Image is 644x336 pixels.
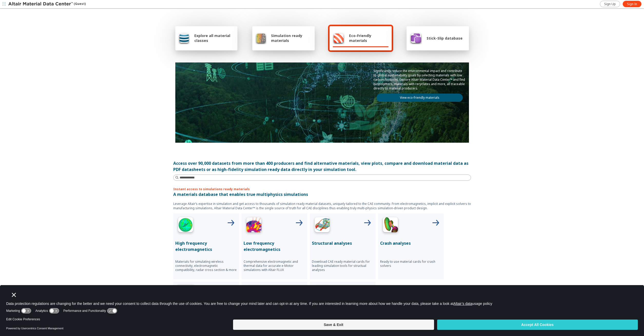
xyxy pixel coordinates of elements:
[373,69,466,90] p: Significantly reduce the environmental impact and contribute to global sustainability goals by se...
[194,33,234,43] span: Explore all material classes
[8,2,74,7] img: Altair Material Data Center
[623,1,641,7] a: Sign In
[242,213,307,279] button: Low Frequency IconLow frequency electromagneticsComprehensive electromagnetic and thermal data fo...
[244,284,264,304] img: Polymer Extrusion Icon
[244,240,305,252] p: Low frequency electromagnetics
[349,33,389,43] span: Eco-Friendly materials
[312,215,332,236] img: Structural Analyses Icon
[244,260,305,272] p: Comprehensive electromagnetic and thermal data for accurate e-Motor simulations with Altair FLUX
[312,284,332,304] img: 3D Printing Icon
[244,215,264,236] img: Low Frequency Icon
[255,32,266,44] img: Simulation ready materials
[310,213,376,279] button: Structural Analyses IconStructural analysesDownload CAE ready material cards for leading simulati...
[380,215,401,236] img: Crash Analyses Icon
[312,260,373,272] p: Download CAE ready material cards for leading simulation tools for structual analyses
[377,94,463,102] a: View eco-friendly materials
[627,2,637,6] span: Sign In
[333,32,344,44] img: Eco-Friendly materials
[175,260,237,272] p: Materials for simulating wireless connectivity, electromagnetic compatibility, radar cross sectio...
[600,1,620,7] a: Sign Up
[175,240,237,252] p: High frequency electromagnetics
[175,215,196,236] img: High Frequency Icon
[312,240,373,246] p: Structural analyses
[380,260,442,268] p: Ready to use material cards for crash solvers
[175,284,196,304] img: Injection Molding Icon
[604,2,616,6] span: Sign Up
[178,32,190,44] img: Explore all material classes
[173,202,471,210] p: Leverage Altair’s expertise in simulation and get access to thousands of simulation ready materia...
[173,191,471,197] p: A materials database that enables true multiphysics simulations
[173,160,471,172] div: Access over 90,000 datasets from more than 400 producers and find alternative materials, view plo...
[427,36,463,41] span: Stick-Slip database
[173,187,471,191] p: Instant access to simulations ready materials
[410,32,422,44] img: Stick-Slip database
[8,2,86,7] div: (Guest)
[173,213,239,279] button: High Frequency IconHigh frequency electromagneticsMaterials for simulating wireless connectivity,...
[378,213,444,279] button: Crash Analyses IconCrash analysesReady to use material cards for crash solvers
[380,240,442,246] p: Crash analyses
[271,33,311,43] span: Simulation ready materials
